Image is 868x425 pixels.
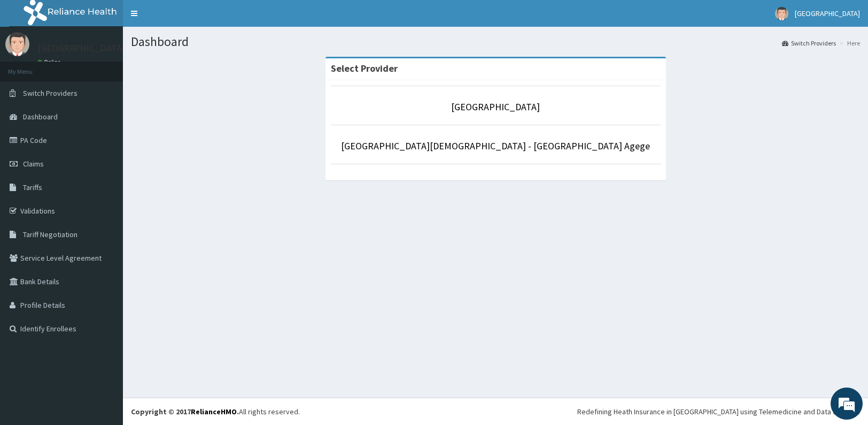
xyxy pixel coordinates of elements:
[341,140,650,152] a: [GEOGRAPHIC_DATA][DEMOGRAPHIC_DATA] - [GEOGRAPHIC_DATA] Agege
[775,7,788,20] img: User Image
[5,32,29,56] img: User Image
[837,39,860,48] li: Here
[131,35,860,49] h1: Dashboard
[23,183,42,192] span: Tariffs
[23,230,77,239] span: Tariff Negotiation
[37,43,126,53] p: [GEOGRAPHIC_DATA]
[37,58,63,66] a: Online
[23,88,77,98] span: Switch Providers
[577,406,860,417] div: Redefining Heath Insurance in [GEOGRAPHIC_DATA] using Telemedicine and Data Science!
[131,407,239,416] strong: Copyright © 2017 .
[331,62,398,74] strong: Select Provider
[451,101,540,113] a: [GEOGRAPHIC_DATA]
[782,39,836,48] a: Switch Providers
[191,407,237,416] a: RelianceHMO
[795,9,860,18] span: [GEOGRAPHIC_DATA]
[123,398,868,425] footer: All rights reserved.
[23,112,58,122] span: Dashboard
[23,159,44,169] span: Claims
